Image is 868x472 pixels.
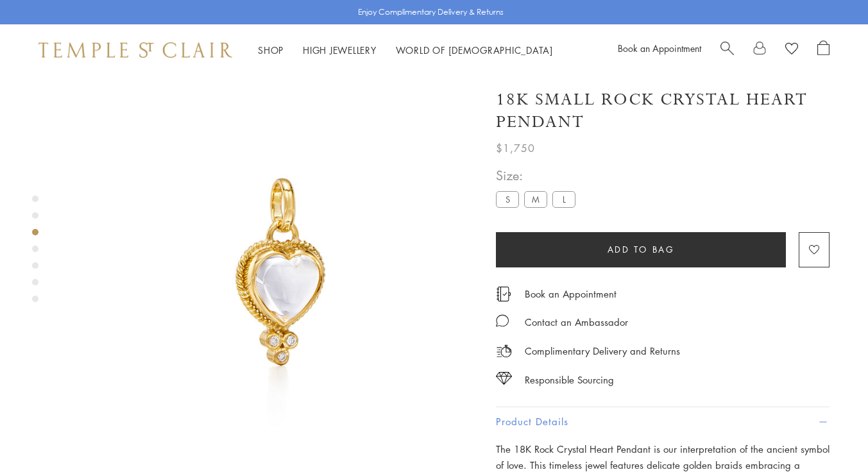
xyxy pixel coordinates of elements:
a: Book an Appointment [618,42,701,55]
label: M [524,191,547,207]
a: High JewelleryHigh Jewellery [303,44,377,56]
a: Book an Appointment [525,287,617,301]
iframe: Gorgias live chat messenger [804,412,855,459]
h1: 18K Small Rock Crystal Heart Pendant [496,88,830,133]
img: icon_sourcing.svg [496,372,512,385]
p: Enjoy Complimentary Delivery & Returns [358,6,504,19]
a: World of [DEMOGRAPHIC_DATA]World of [DEMOGRAPHIC_DATA] [396,44,553,56]
label: S [496,191,519,207]
button: Product Details [496,407,830,436]
img: P55140-BRDIGR10 [83,76,477,469]
span: Add to bag [608,242,675,257]
span: $1,750 [496,140,535,156]
a: Search [720,40,734,60]
div: Responsible Sourcing [525,372,614,388]
img: Temple St. Clair [38,42,232,58]
label: L [552,191,575,207]
nav: Main navigation [258,42,553,58]
img: icon_appointment.svg [496,287,511,301]
a: View Wishlist [785,40,798,60]
img: MessageIcon-01_2.svg [496,314,509,327]
a: ShopShop [258,44,284,56]
div: Product gallery navigation [32,192,38,312]
a: Open Shopping Bag [817,40,830,60]
div: Contact an Ambassador [525,314,628,330]
img: icon_delivery.svg [496,343,512,359]
p: Complimentary Delivery and Returns [525,343,680,359]
button: Add to bag [496,232,786,267]
span: Size: [496,165,581,186]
